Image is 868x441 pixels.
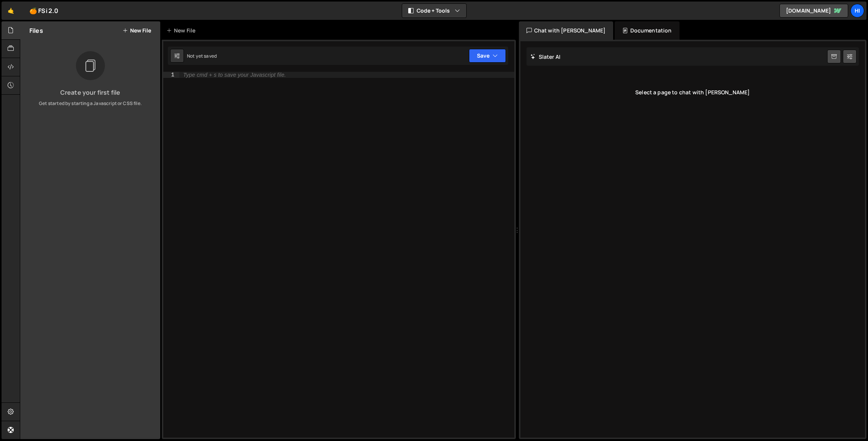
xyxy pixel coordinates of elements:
[519,21,614,40] div: Chat with [PERSON_NAME]
[527,77,859,108] div: Select a page to chat with [PERSON_NAME]
[2,2,20,20] a: 🤙
[850,4,864,18] a: Hi
[163,72,179,78] div: 1
[469,49,506,63] button: Save
[26,89,154,95] h3: Create your first file
[26,100,154,107] p: Get started by starting a Javascript or CSS file.
[779,4,848,18] a: [DOMAIN_NAME]
[183,72,286,78] div: Type cmd + s to save your Javascript file.
[29,26,43,35] h2: Files
[187,53,217,59] div: Not yet saved
[530,53,561,60] h2: Slater AI
[615,21,679,40] div: Documentation
[402,4,466,18] button: Code + Tools
[29,6,58,15] div: 🍊 FSi 2.0
[166,27,198,34] div: New File
[122,27,151,34] button: New File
